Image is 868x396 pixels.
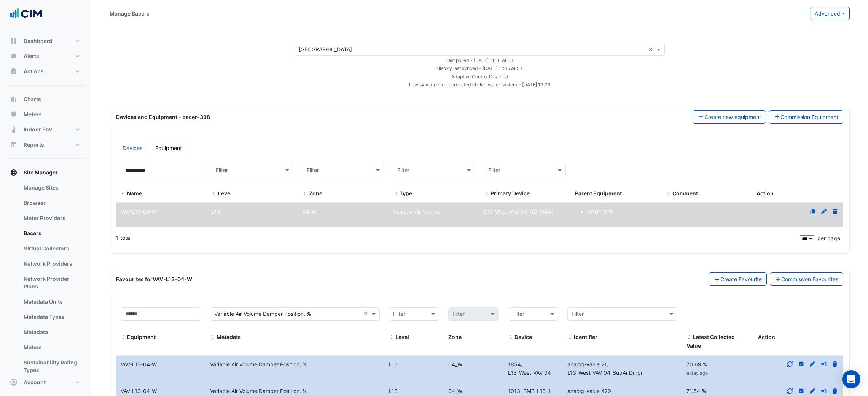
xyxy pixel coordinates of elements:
[400,190,412,196] span: Type
[666,191,671,197] span: Comment
[18,180,85,195] a: Manage Sites
[24,95,41,103] span: Charts
[787,388,793,394] a: Refresh
[567,361,643,376] span: Identifier: analog-value 21, Name: L13_West_VAV_04_SupAirDmpr
[10,95,18,103] app-icon: Charts
[18,271,85,294] a: Network Provider Plans
[384,387,444,396] div: L13
[648,45,655,53] span: Clear
[149,141,188,155] a: Equipment
[514,334,532,340] span: Device
[121,191,126,197] span: Name
[686,334,735,349] span: Latest value collected and stored in history
[393,208,440,215] span: Variable Air Volume
[18,211,85,226] a: Meter Providers
[809,361,816,367] a: Full Edit
[18,325,85,340] a: Metadata
[116,228,798,247] div: 1 total
[363,310,370,318] span: Clear
[508,334,513,341] span: Device
[24,37,53,45] span: Dashboard
[6,49,85,64] button: Alerts
[686,361,707,367] span: 70.69 %
[309,190,322,196] span: Zone
[6,122,85,137] button: Indoor Env
[18,340,85,355] a: Meters
[686,334,692,341] span: Latest Collected Value
[672,190,698,196] span: Comment
[574,334,597,340] span: Identifier
[18,195,85,211] a: Browser
[153,276,192,282] strong: VAV-L13-04-W
[770,272,844,286] a: Commission Favourites
[18,309,85,325] a: Metadata Types
[110,10,150,17] div: Manage Bacers
[212,208,220,215] span: L13
[18,256,85,271] a: Network Providers
[389,334,394,341] span: Level and Zone
[10,169,18,176] app-icon: Site Manager
[212,191,217,197] span: Level
[111,113,688,121] div: Devices and Equipment - bacer-398
[436,65,523,71] small: Thu 02-Oct-2025 11:05 AEST
[451,74,508,79] small: Adaptive Control Disabled
[820,361,827,367] a: Move to different equipment
[18,241,85,256] a: Virtual Collectors
[393,191,398,197] span: Type
[116,141,149,155] a: Devices
[809,208,816,215] a: Clone Equipment
[693,110,766,124] button: Create new equipment
[709,272,767,286] button: Create Favourite
[6,107,85,122] button: Meters
[10,126,18,133] app-icon: Indoor Env
[831,361,838,367] a: Delete
[6,165,85,180] button: Site Manager
[145,276,192,282] span: for
[575,190,622,196] span: Parent Equipment
[508,361,551,376] span: BACnet ID: 1854, Name: L13_West_VAV_04
[6,137,85,152] button: Reports
[116,275,192,283] div: Favourites
[6,180,85,381] div: Site Manager
[758,334,775,340] span: Action
[24,169,58,176] span: Site Manager
[686,370,708,376] small: 02 Oct 2025 - 11:00 AEST
[210,334,215,341] span: Metadata
[491,190,530,196] span: Primary Device
[6,375,85,390] button: Account
[484,191,489,197] span: Primary Device
[809,388,816,394] a: Full Edit
[9,6,43,21] img: Company Logo
[395,334,409,340] span: Level
[787,361,793,367] a: Refresh
[218,190,232,196] span: Level
[10,52,18,60] app-icon: Alerts
[10,141,18,149] app-icon: Reports
[24,68,44,75] span: Actions
[127,334,156,340] span: Equipment
[24,52,39,60] span: Alerts
[205,360,384,369] div: Variable Air Volume Damper Position, %
[798,361,805,367] a: Inline Edit
[116,360,205,369] div: VAV-L13-04-W
[820,208,827,215] a: Edit
[409,82,517,87] small: Low sync due to deprecated chilled water system
[519,82,551,87] small: - [DATE] 13:09
[121,334,126,341] span: Equipment
[24,141,44,149] span: Reports
[303,191,308,197] span: Zone
[817,235,840,241] span: per page
[10,68,18,75] app-icon: Actions
[444,360,503,369] div: 04_W
[205,387,384,396] div: Variable Air Volume Damper Position, %
[444,307,503,321] div: Please select Filter first
[18,294,85,309] a: Metadata Units
[303,208,317,215] span: 04_W
[24,379,46,386] span: Account
[757,190,774,196] span: Action
[567,334,573,341] span: Identifier
[10,111,18,118] app-icon: Meters
[686,388,706,394] span: 71.54 %
[217,334,241,340] span: Metadata
[820,388,827,394] a: Move to different equipment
